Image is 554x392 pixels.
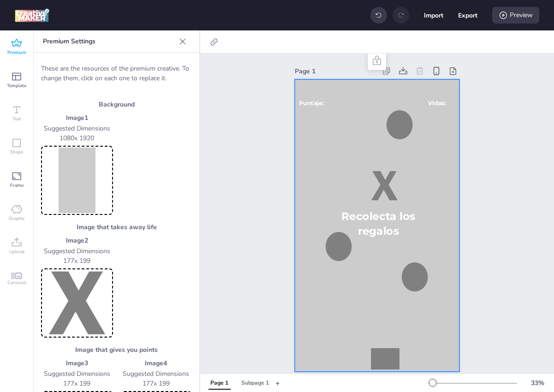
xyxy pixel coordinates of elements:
[41,133,113,143] p: 1080 x 1920
[41,358,113,368] p: Image 3
[9,248,24,255] span: Upload
[428,100,446,107] span: Vidas:
[458,6,477,25] button: Export
[41,379,113,388] p: 177 x 199
[41,369,113,379] p: Suggested Dimensions
[526,378,548,388] div: 33 %
[10,182,24,189] span: Frame
[120,358,192,368] p: Image 4
[43,148,111,213] img: Preview
[120,369,192,379] p: Suggested Dimensions
[7,279,26,286] span: Carousel
[7,82,26,89] span: Template
[424,6,443,25] button: Import
[492,7,539,24] div: Preview
[41,124,113,133] p: Suggested Dimensions
[43,270,111,336] img: Preview
[299,100,324,107] span: Puntaje:
[210,379,228,387] div: Page 1
[241,379,269,387] div: Subpage 1
[342,209,416,238] span: Recolecta los regalos
[43,30,175,53] p: Premium Settings
[12,115,21,123] span: Text
[15,8,49,22] img: logo Creative Maker
[9,215,25,222] span: Graphic
[120,379,192,388] p: 177 x 199
[295,66,376,76] div: Page 1
[41,345,192,355] h3: Image that gives you points
[41,222,192,232] h3: Image that takes away life
[41,113,113,123] p: Image 1
[41,64,192,83] p: These are the resources of the premium creative. To change them, click on each one to replace it.
[41,100,192,109] h3: Background
[204,375,275,391] div: Tabs
[10,148,23,156] span: Shape
[275,375,280,391] button: +
[41,236,113,245] p: Image 2
[41,256,113,266] p: 177 x 199
[41,246,113,256] p: Suggested Dimensions
[7,49,26,56] span: Premium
